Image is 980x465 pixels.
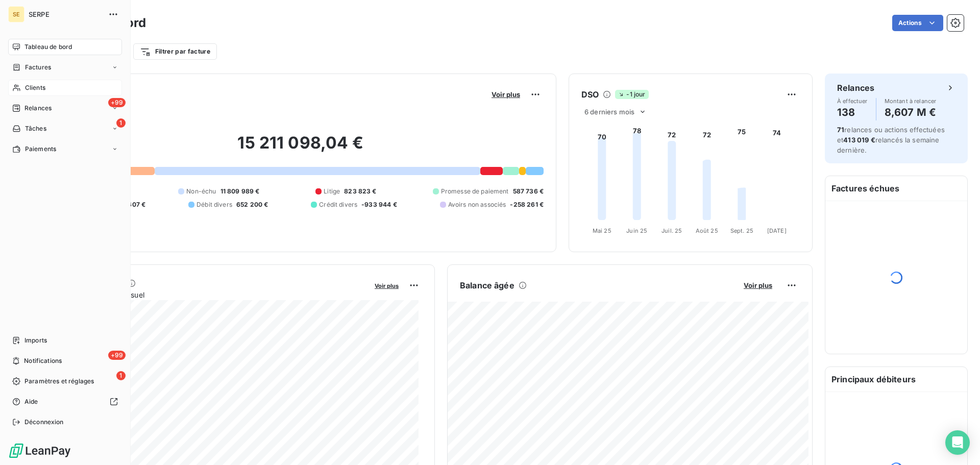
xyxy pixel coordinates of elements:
[615,90,648,99] span: -1 jour
[25,83,45,92] span: Clients
[8,6,24,22] div: SE
[837,126,844,134] span: 71
[837,126,945,154] span: relances ou actions effectuées et relancés la semaine dernière.
[319,200,357,209] span: Crédit divers
[626,227,647,234] tspan: Juin 25
[837,98,868,104] span: À effectuer
[24,104,52,113] span: Relances
[8,394,122,410] a: Aide
[236,200,268,209] span: 652 200 €
[741,281,775,290] button: Voir plus
[24,397,38,406] span: Aide
[767,227,787,234] tspan: [DATE]
[730,227,753,234] tspan: Sept. 25
[24,377,94,386] span: Paramètres et réglages
[448,200,506,209] span: Avoirs non associés
[837,82,874,94] h6: Relances
[25,124,46,133] span: Tâches
[492,90,520,99] span: Voir plus
[25,63,51,72] span: Factures
[361,200,397,209] span: -933 944 €
[593,227,611,234] tspan: Mai 25
[29,10,102,18] span: SERPE
[488,90,523,99] button: Voir plus
[186,187,216,196] span: Non-échu
[892,15,943,31] button: Actions
[25,144,56,154] span: Paiements
[24,336,47,345] span: Imports
[843,136,875,144] span: 413 019 €
[584,108,634,116] span: 6 derniers mois
[885,104,937,120] h4: 8,607 M €
[108,351,126,360] span: +99
[372,281,402,290] button: Voir plus
[510,200,544,209] span: -258 261 €
[24,356,62,365] span: Notifications
[825,367,967,391] h6: Principaux débiteurs
[696,227,718,234] tspan: Août 25
[197,200,232,209] span: Débit divers
[825,176,967,201] h6: Factures échues
[116,118,126,128] span: 1
[24,418,64,427] span: Déconnexion
[116,371,126,380] span: 1
[324,187,340,196] span: Litige
[344,187,376,196] span: 823 823 €
[133,43,217,60] button: Filtrer par facture
[441,187,509,196] span: Promesse de paiement
[945,430,970,455] div: Open Intercom Messenger
[58,289,367,300] span: Chiffre d'affaires mensuel
[375,282,399,289] span: Voir plus
[581,88,599,101] h6: DSO
[837,104,868,120] h4: 138
[108,98,126,107] span: +99
[220,187,260,196] span: 11 809 989 €
[58,133,544,163] h2: 15 211 098,04 €
[513,187,544,196] span: 587 736 €
[661,227,682,234] tspan: Juil. 25
[744,281,772,289] span: Voir plus
[460,279,514,291] h6: Balance âgée
[8,443,71,459] img: Logo LeanPay
[24,42,72,52] span: Tableau de bord
[885,98,937,104] span: Montant à relancer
